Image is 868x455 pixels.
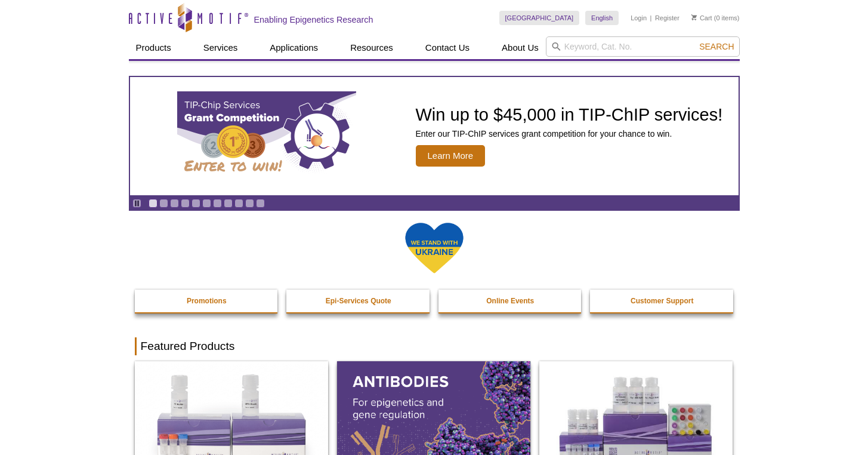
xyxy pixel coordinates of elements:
a: Cart [691,14,712,22]
a: Toggle autoplay [132,199,141,208]
a: Customer Support [590,290,734,312]
a: Go to slide 8 [224,199,233,208]
a: Go to slide 10 [245,199,254,208]
button: Search [696,41,737,52]
li: (0 items) [691,11,740,25]
span: Search [699,42,734,51]
a: Applications [262,36,325,59]
strong: Online Events [486,297,534,305]
a: Go to slide 7 [213,199,222,208]
h2: Featured Products [135,337,734,355]
strong: Promotions [187,297,227,305]
a: Promotions [135,290,279,312]
a: Go to slide 11 [256,199,265,208]
input: Keyword, Cat. No. [546,36,740,57]
a: Go to slide 5 [191,199,200,208]
img: We Stand With Ukraine [404,222,464,275]
a: Epi-Services Quote [286,290,431,312]
a: Go to slide 3 [170,199,179,208]
a: English [585,11,619,25]
img: TIP-ChIP Services Grant Competition [177,91,356,181]
a: Online Events [438,290,583,312]
span: Learn More [416,145,486,167]
h2: Enabling Epigenetics Research [254,14,373,25]
a: Go to slide 4 [181,199,190,208]
a: [GEOGRAPHIC_DATA] [499,11,580,25]
a: Register [655,14,679,22]
a: Login [631,14,647,22]
h2: Win up to $45,000 in TIP-ChIP services! [416,106,723,124]
a: Services [196,36,245,59]
a: Contact Us [418,36,477,59]
strong: Customer Support [631,297,693,305]
a: TIP-ChIP Services Grant Competition Win up to $45,000 in TIP-ChIP services! Enter our TIP-ChIP se... [130,77,739,195]
a: Go to slide 2 [159,199,168,208]
a: About Us [495,36,546,59]
p: Enter our TIP-ChIP services grant competition for your chance to win. [416,128,723,139]
a: Go to slide 1 [149,199,157,208]
li: | [650,11,652,25]
a: Resources [343,36,400,59]
article: TIP-ChIP Services Grant Competition [130,77,739,195]
a: Go to slide 6 [202,199,211,208]
a: Go to slide 9 [234,199,243,208]
a: Products [129,36,178,59]
strong: Epi-Services Quote [326,297,391,305]
img: Your Cart [691,14,697,20]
